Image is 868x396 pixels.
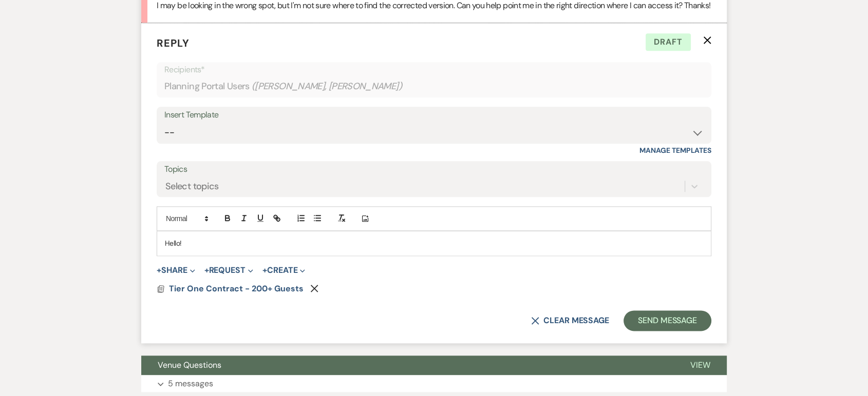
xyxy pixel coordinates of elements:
span: Venue Questions [158,360,221,370]
span: Reply [157,36,190,50]
button: Clear message [531,316,609,325]
span: + [204,266,209,274]
span: + [262,266,267,274]
button: Request [204,266,253,274]
button: 5 messages [141,375,727,392]
span: ( [PERSON_NAME], [PERSON_NAME] ) [252,80,403,93]
button: Tier One Contract - 200+ Guests [169,283,306,295]
span: Tier One Contract - 200+ Guests [169,283,304,294]
a: Manage Templates [639,146,711,155]
button: Send Message [624,310,711,331]
label: Topics [164,162,704,177]
span: View [690,360,710,370]
button: Venue Questions [141,355,674,375]
span: + [157,266,161,274]
span: Draft [646,33,691,51]
button: Share [157,266,195,274]
div: Insert Template [164,108,704,123]
div: Planning Portal Users [164,76,704,96]
p: 5 messages [168,377,213,390]
button: View [674,355,727,375]
div: Select topics [165,180,219,193]
button: Create [262,266,305,274]
p: Recipients* [164,63,704,76]
p: Hello! [165,237,703,249]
